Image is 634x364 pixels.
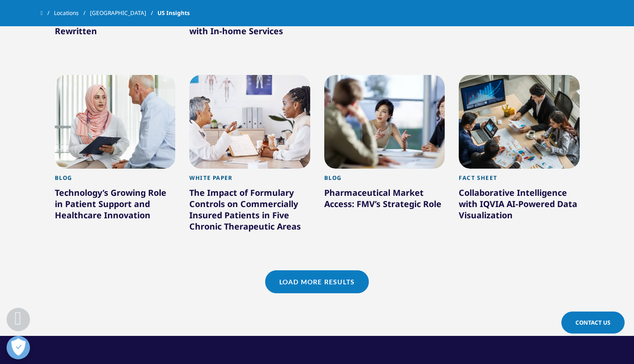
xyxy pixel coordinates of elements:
[55,169,176,245] a: Blog Technology’s Growing Role in Patient Support and Healthcare Innovation
[54,5,90,22] a: Locations
[55,187,176,224] div: Technology’s Growing Role in Patient Support and Healthcare Innovation
[324,187,445,213] div: Pharmaceutical Market Access: FMV’s Strategic Role
[324,174,445,187] div: Blog
[561,312,625,334] a: Contact Us
[459,174,580,187] div: Fact Sheet
[157,5,190,22] span: US Insights
[459,169,580,245] a: Fact Sheet Collaborative Intelligence with IQVIA AI-Powered Data Visualization
[459,187,580,224] div: Collaborative Intelligence with IQVIA AI-Powered Data Visualization
[189,174,310,187] div: White Paper
[189,187,310,236] div: The Impact of Formulary Controls on Commercially Insured Patients in Five Chronic Therapeutic Areas
[265,270,369,293] a: Load More Results
[55,174,176,187] div: Blog
[7,336,30,359] button: Open Preferences
[90,5,157,22] a: [GEOGRAPHIC_DATA]
[189,169,310,256] a: White Paper The Impact of Formulary Controls on Commercially Insured Patients in Five Chronic The...
[324,169,445,234] a: Blog Pharmaceutical Market Access: FMV’s Strategic Role
[575,319,611,327] span: Contact Us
